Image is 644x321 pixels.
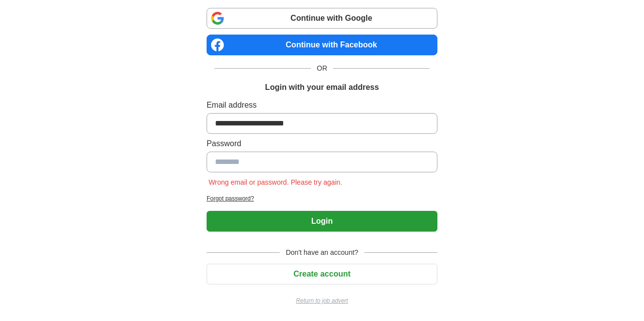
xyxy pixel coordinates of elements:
a: Continue with Google [207,8,437,29]
h1: Login with your email address [265,81,379,93]
button: Login [207,211,437,232]
button: Create account [207,264,437,284]
a: Forgot password? [207,194,437,203]
a: Create account [207,270,437,278]
label: Password [207,138,437,150]
a: Continue with Facebook [207,35,437,55]
span: OR [311,63,333,74]
span: Don't have an account? [280,247,364,258]
a: Return to job advert [207,296,437,305]
label: Email address [207,99,437,111]
span: Wrong email or password. Please try again. [207,178,344,186]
